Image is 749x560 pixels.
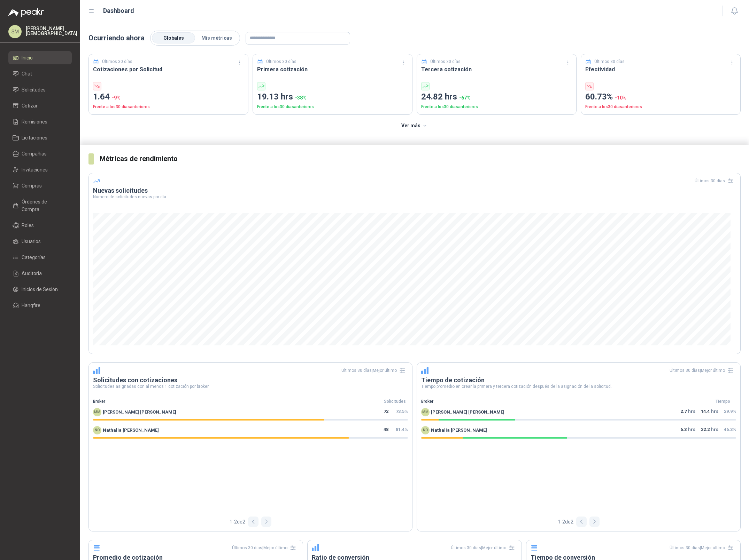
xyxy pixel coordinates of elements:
[257,90,408,104] p: 19.13 hrs
[459,95,471,101] span: -67 %
[100,153,741,164] h3: Métricas de rendimiento
[421,426,430,434] div: NO
[22,134,47,142] span: Licitaciones
[8,219,72,232] a: Roles
[8,163,72,176] a: Invitaciones
[396,427,408,432] span: 81.4 %
[8,8,44,17] img: Logo peakr
[451,542,517,553] div: Últimos 30 días | Mejor último
[8,179,72,192] a: Compras
[26,26,77,36] p: [PERSON_NAME] [DEMOGRAPHIC_DATA]
[421,408,430,416] div: MM
[22,54,33,62] span: Inicio
[724,409,736,414] span: 29.9 %
[266,58,296,65] p: Últimos 30 días
[680,426,695,434] p: hrs
[701,426,718,434] p: hrs
[8,131,72,144] a: Licitaciones
[22,286,58,293] span: Inicios de Sesión
[8,99,72,112] a: Cotizar
[22,254,46,261] span: Categorías
[431,409,504,416] span: [PERSON_NAME] [PERSON_NAME]
[112,95,121,101] span: -9 %
[615,95,626,101] span: -10 %
[701,408,718,416] p: hrs
[232,542,299,553] div: Últimos 30 días | Mejor último
[93,426,101,434] div: NO
[417,398,705,405] div: Broker
[88,33,145,43] p: Ocurriendo ahora
[705,398,740,405] div: Tiempo
[421,65,572,74] h3: Tercera cotización
[585,65,736,74] h3: Efectividad
[8,195,72,216] a: Órdenes de Compra
[93,384,408,389] p: Solicitudes asignadas con al menos 1 cotización por broker
[695,175,736,186] div: Últimos 30 días
[431,427,487,434] span: Nathalia [PERSON_NAME]
[22,222,34,229] span: Roles
[384,408,388,416] span: 72
[585,104,736,110] p: Frente a los 30 días anteriores
[680,408,687,416] span: 2.7
[8,235,72,248] a: Usuarios
[257,104,408,110] p: Frente a los 30 días anteriores
[421,104,572,110] p: Frente a los 30 días anteriores
[103,6,134,16] h1: Dashboard
[421,376,736,384] h3: Tiempo de cotización
[8,147,72,160] a: Compañías
[397,119,432,133] button: Ver más
[102,58,132,65] p: Últimos 30 días
[93,408,101,416] div: MM
[8,299,72,312] a: Hangfire
[93,195,736,199] p: Número de solicitudes nuevas por día
[163,35,184,41] span: Globales
[421,90,572,104] p: 24.82 hrs
[8,251,72,264] a: Categorías
[341,365,408,376] div: Últimos 30 días | Mejor último
[22,302,40,309] span: Hangfire
[22,270,42,277] span: Auditoria
[22,198,65,213] span: Órdenes de Compra
[670,365,736,376] div: Últimos 30 días | Mejor último
[103,409,176,416] span: [PERSON_NAME] [PERSON_NAME]
[701,408,710,416] span: 14.4
[8,51,72,64] a: Inicio
[22,238,41,245] span: Usuarios
[384,426,388,434] span: 48
[8,25,22,38] div: SM
[680,426,687,434] span: 6.3
[594,58,625,65] p: Últimos 30 días
[22,70,32,78] span: Chat
[93,104,244,110] p: Frente a los 30 días anteriores
[103,427,159,434] span: Nathalia [PERSON_NAME]
[295,95,307,101] span: -38 %
[93,376,408,384] h3: Solicitudes con cotizaciones
[22,150,47,158] span: Compañías
[430,58,461,65] p: Últimos 30 días
[8,115,72,128] a: Remisiones
[377,398,412,405] div: Solicitudes
[421,384,736,389] p: Tiempo promedio en crear la primera y tercera cotización después de la asignación de la solicitud.
[22,182,42,190] span: Compras
[93,65,244,74] h3: Cotizaciones por Solicitud
[585,90,736,104] p: 60.73%
[8,67,72,80] a: Chat
[93,186,736,195] h3: Nuevas solicitudes
[558,518,573,526] span: 1 - 2 de 2
[230,518,245,526] span: 1 - 2 de 2
[22,86,46,94] span: Solicitudes
[257,65,408,74] h3: Primera cotización
[701,426,710,434] span: 22.2
[680,408,695,416] p: hrs
[8,83,72,96] a: Solicitudes
[22,102,38,110] span: Cotizar
[93,90,244,104] p: 1.64
[8,283,72,296] a: Inicios de Sesión
[89,398,377,405] div: Broker
[724,427,736,432] span: 46.3 %
[201,35,232,41] span: Mis métricas
[670,542,736,553] div: Últimos 30 días | Mejor último
[22,118,47,126] span: Remisiones
[22,166,48,174] span: Invitaciones
[396,409,408,414] span: 73.5 %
